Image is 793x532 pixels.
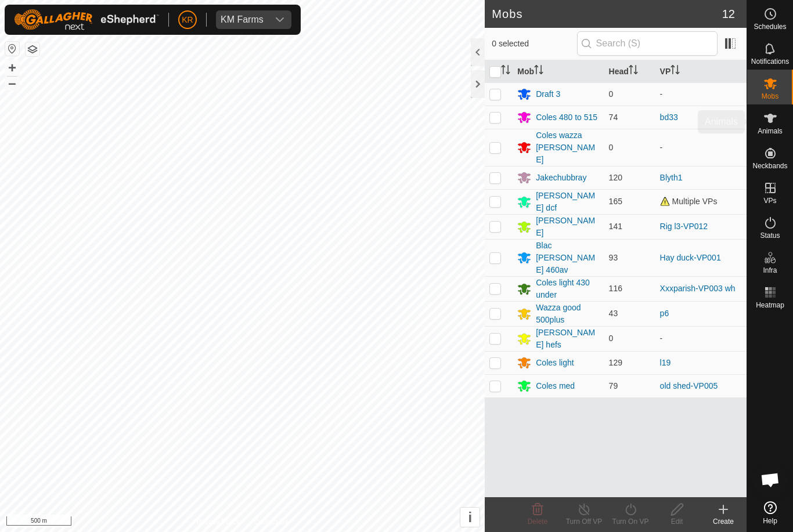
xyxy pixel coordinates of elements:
span: Animals [758,128,783,135]
input: Search (S) [577,31,718,56]
div: Jakechubbray [536,172,586,184]
div: Coles light [536,357,574,369]
span: Heatmap [756,302,784,309]
span: 120 [609,173,622,182]
span: 43 [609,309,618,318]
span: 93 [609,253,618,262]
div: Draft 3 [536,88,560,100]
a: Xxxparish-VP003 wh [660,284,736,293]
h2: Mobs [492,7,722,21]
div: Turn Off VP [561,516,607,527]
a: Hay duck-VP001 [660,253,721,262]
span: VPs [763,197,776,204]
a: Contact Us [254,517,288,527]
div: Coles med [536,380,575,392]
span: Multiple VPs [660,197,718,206]
button: + [5,61,19,75]
span: 0 [609,143,614,152]
th: VP [655,60,747,83]
span: i [468,509,472,525]
td: - [655,82,747,106]
th: Head [604,60,655,83]
span: 0 selected [492,38,576,50]
a: old shed-VP005 [660,381,718,390]
div: KM Farms [221,15,264,24]
p-sorticon: Activate to sort [534,67,543,76]
span: 74 [609,113,618,122]
th: Mob [513,60,604,83]
a: Rig l3-VP012 [660,222,708,231]
td: - [655,129,747,166]
span: KR [182,14,193,26]
span: Infra [763,267,777,274]
span: Schedules [754,23,786,30]
span: Delete [528,517,548,526]
p-sorticon: Activate to sort [671,67,680,76]
button: i [460,508,480,527]
span: KM Farms [216,10,268,29]
div: Edit [654,516,700,527]
button: Reset Map [5,42,19,56]
span: Neckbands [752,162,787,169]
span: 0 [609,89,614,99]
button: – [5,76,19,90]
a: p6 [660,309,669,318]
div: [PERSON_NAME] hefs [536,327,599,351]
span: 165 [609,197,622,206]
a: Privacy Policy [197,517,240,527]
span: 0 [609,334,614,343]
span: Mobs [762,93,778,100]
a: Blyth1 [660,173,683,182]
p-sorticon: Activate to sort [501,67,510,76]
div: dropdown trigger [268,10,291,29]
div: Coles 480 to 515 [536,111,597,124]
a: l19 [660,358,671,367]
div: Create [700,516,747,527]
p-sorticon: Activate to sort [629,67,638,76]
div: Coles wazza [PERSON_NAME] [536,129,599,166]
td: - [655,326,747,351]
span: 79 [609,381,618,390]
a: bd33 [660,113,678,122]
div: Open chat [753,462,788,497]
span: Notifications [751,58,789,65]
span: Help [763,517,777,524]
a: Help [747,497,793,529]
span: Status [760,232,780,239]
div: [PERSON_NAME] dcf [536,190,599,214]
img: Gallagher Logo [14,9,159,30]
span: 12 [722,5,735,23]
div: Wazza good 500plus [536,302,599,326]
span: 129 [609,358,622,367]
button: Map Layers [26,42,39,56]
div: Turn On VP [607,516,654,527]
span: 141 [609,222,622,231]
div: Coles light 430 under [536,277,599,301]
span: 116 [609,284,622,293]
div: [PERSON_NAME] [536,215,599,239]
div: Blac [PERSON_NAME] 460av [536,240,599,276]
